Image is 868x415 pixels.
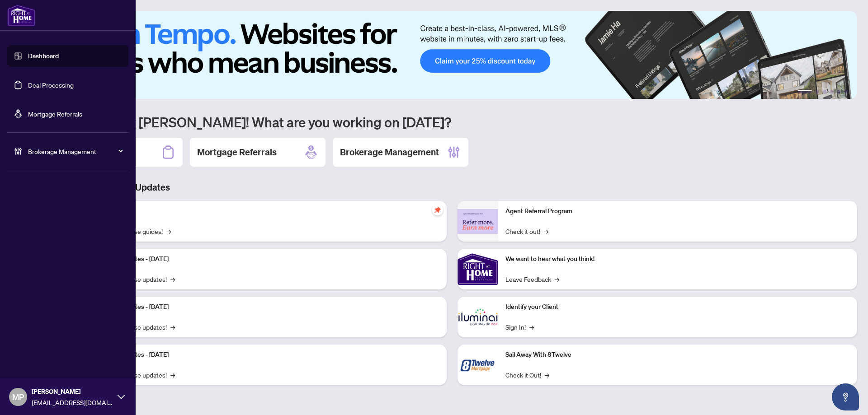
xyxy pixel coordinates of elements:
h2: Brokerage Management [340,146,439,159]
button: 1 [797,90,812,93]
h1: Welcome back [PERSON_NAME]! What are you working on [DATE]? [47,113,857,131]
p: Self-Help [95,206,439,216]
a: Leave Feedback→ [505,274,559,284]
button: 4 [830,90,834,93]
a: Check it out!→ [505,226,548,236]
button: 2 [816,90,819,93]
p: Platform Updates - [DATE] [95,302,439,312]
img: We want to hear what you think! [458,249,498,289]
span: → [544,226,548,236]
span: [EMAIL_ADDRESS][DOMAIN_NAME] [32,397,113,407]
a: Check it Out!→ [505,370,549,380]
button: Open asap [832,383,859,410]
span: pushpin [432,205,443,215]
a: Sign In!→ [505,322,534,332]
a: Mortgage Referrals [28,110,82,118]
span: [PERSON_NAME] [32,387,113,396]
span: → [166,226,171,236]
img: Agent Referral Program [458,209,498,234]
span: → [545,370,549,380]
button: 6 [844,90,848,93]
a: Dashboard [28,52,59,60]
p: Sail Away With 8Twelve [505,350,850,360]
span: Brokerage Management [28,146,122,156]
a: Deal Processing [28,81,74,89]
span: → [555,274,559,284]
span: → [170,322,175,332]
img: Sail Away With 8Twelve [458,345,498,385]
p: We want to hear what you think! [505,254,850,264]
p: Agent Referral Program [505,206,850,216]
p: Platform Updates - [DATE] [95,254,439,264]
h2: Mortgage Referrals [197,146,277,159]
span: MP [12,391,24,403]
h3: Brokerage & Industry Updates [47,181,857,194]
img: logo [7,5,35,26]
img: Identify your Client [458,297,498,337]
p: Platform Updates - [DATE] [95,350,439,360]
button: 3 [823,90,826,93]
span: → [170,274,175,284]
img: Slide 0 [47,11,857,99]
button: 5 [837,90,841,93]
span: → [529,322,534,332]
span: → [170,370,175,380]
p: Identify your Client [505,302,850,312]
